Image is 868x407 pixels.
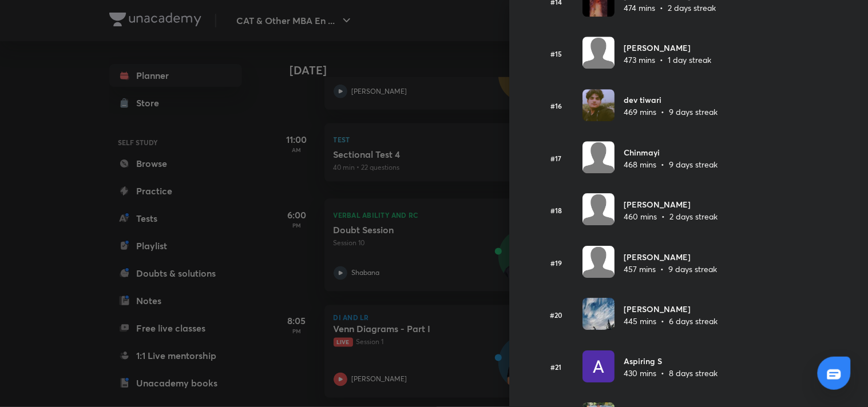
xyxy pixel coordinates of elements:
[582,298,615,330] img: Avatar
[582,141,615,173] img: Avatar
[624,251,717,263] h6: [PERSON_NAME]
[624,263,717,275] p: 457 mins • 9 days streak
[537,362,576,372] h6: #21
[624,198,718,210] h6: [PERSON_NAME]
[624,355,718,367] h6: Aspiring S
[624,2,716,14] p: 474 mins • 2 days streak
[537,49,576,59] h6: #15
[624,106,718,118] p: 469 mins • 9 days streak
[624,210,718,222] p: 460 mins • 2 days streak
[582,89,615,121] img: Avatar
[582,193,615,225] img: Avatar
[537,101,576,111] h6: #16
[582,246,615,278] img: Avatar
[582,350,615,382] img: Avatar
[624,146,718,158] h6: Chinmayi
[624,42,711,54] h6: [PERSON_NAME]
[537,258,576,268] h6: #19
[537,153,576,163] h6: #17
[624,158,718,170] p: 468 mins • 9 days streak
[624,94,718,106] h6: dev tiwari
[624,367,718,379] p: 430 mins • 8 days streak
[624,315,718,327] p: 445 mins • 6 days streak
[582,37,615,69] img: Avatar
[537,205,576,216] h6: #18
[624,303,718,315] h6: [PERSON_NAME]
[624,54,711,66] p: 473 mins • 1 day streak
[537,310,576,320] h6: #20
